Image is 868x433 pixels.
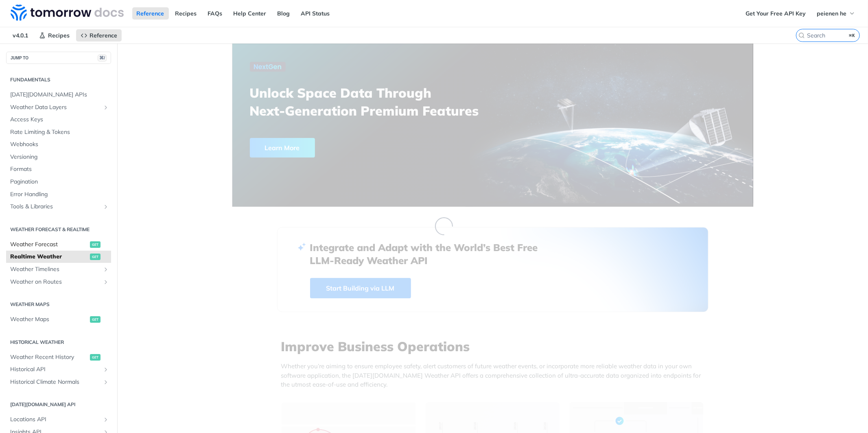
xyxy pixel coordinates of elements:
[229,7,271,20] a: Help Center
[6,351,111,363] a: Weather Recent Historyget
[11,4,124,21] img: Tomorrow.io Weather API Docs
[6,263,111,276] a: Weather TimelinesShow subpages for Weather Timelines
[817,10,846,17] span: peienen he
[10,253,88,261] span: Realtime Weather
[10,140,109,149] span: Webhooks
[6,313,111,326] a: Weather Mapsget
[6,401,111,408] h2: [DATE][DOMAIN_NAME] API
[6,114,111,126] a: Access Keys
[10,103,101,112] span: Weather Data Layers
[10,116,109,124] span: Access Keys
[10,278,101,286] span: Weather on Routes
[103,203,109,210] button: Show subpages for Tools & Libraries
[103,104,109,111] button: Show subpages for Weather Data Layers
[103,379,109,385] button: Show subpages for Historical Climate Normals
[10,128,109,136] span: Rate Limiting & Tokens
[6,89,111,101] a: [DATE][DOMAIN_NAME] APIs
[10,165,109,173] span: Formats
[6,413,111,426] a: Locations APIShow subpages for Locations API
[203,7,227,20] a: FAQs
[90,254,101,260] span: get
[8,29,33,42] span: v4.0.1
[10,416,101,424] span: Locations API
[103,266,109,273] button: Show subpages for Weather Timelines
[10,241,88,249] span: Weather Forecast
[76,29,122,42] a: Reference
[10,378,101,386] span: Historical Climate Normals
[6,151,111,163] a: Versioning
[10,365,101,374] span: Historical API
[798,32,805,39] svg: Search
[6,238,111,251] a: Weather Forecastget
[6,101,111,114] a: Weather Data LayersShow subpages for Weather Data Layers
[6,301,111,308] h2: Weather Maps
[6,138,111,151] a: Webhooks
[10,190,109,199] span: Error Handling
[812,7,860,20] button: peienen he
[103,279,109,285] button: Show subpages for Weather on Routes
[6,363,111,376] a: Historical APIShow subpages for Historical API
[6,188,111,201] a: Error Handling
[90,32,117,39] span: Reference
[6,339,111,346] h2: Historical Weather
[171,7,201,20] a: Recipes
[6,201,111,213] a: Tools & LibrariesShow subpages for Tools & Libraries
[10,91,109,99] span: [DATE][DOMAIN_NAME] APIs
[10,203,101,211] span: Tools & Libraries
[90,316,101,323] span: get
[847,31,857,39] kbd: ⌘K
[35,29,74,42] a: Recipes
[6,251,111,263] a: Realtime Weatherget
[98,55,107,61] span: ⌘/
[10,353,88,361] span: Weather Recent History
[741,7,810,20] a: Get Your Free API Key
[10,315,88,324] span: Weather Maps
[6,163,111,175] a: Formats
[10,153,109,161] span: Versioning
[6,126,111,138] a: Rate Limiting & Tokens
[6,52,111,64] button: JUMP TO⌘/
[90,354,101,361] span: get
[297,7,335,20] a: API Status
[103,366,109,373] button: Show subpages for Historical API
[103,416,109,423] button: Show subpages for Locations API
[273,7,295,20] a: Blog
[6,276,111,288] a: Weather on RoutesShow subpages for Weather on Routes
[48,32,70,39] span: Recipes
[6,76,111,83] h2: Fundamentals
[6,176,111,188] a: Pagination
[10,178,109,186] span: Pagination
[6,226,111,233] h2: Weather Forecast & realtime
[90,241,101,248] span: get
[6,376,111,388] a: Historical Climate NormalsShow subpages for Historical Climate Normals
[10,265,101,273] span: Weather Timelines
[132,7,169,20] a: Reference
